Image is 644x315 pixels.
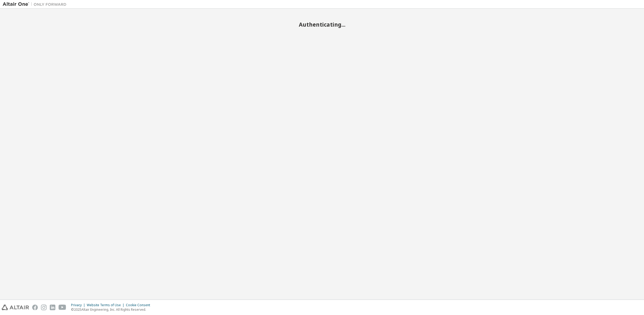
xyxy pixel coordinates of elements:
img: altair_logo.svg [2,305,29,310]
img: instagram.svg [41,305,47,310]
div: Privacy [71,303,87,307]
img: facebook.svg [32,305,38,310]
div: Website Terms of Use [87,303,126,307]
img: linkedin.svg [50,305,55,310]
div: Cookie Consent [126,303,153,307]
img: youtube.svg [59,305,66,310]
p: © 2025 Altair Engineering, Inc. All Rights Reserved. [71,307,153,312]
img: Altair One [3,2,69,7]
h2: Authenticating... [3,21,641,28]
